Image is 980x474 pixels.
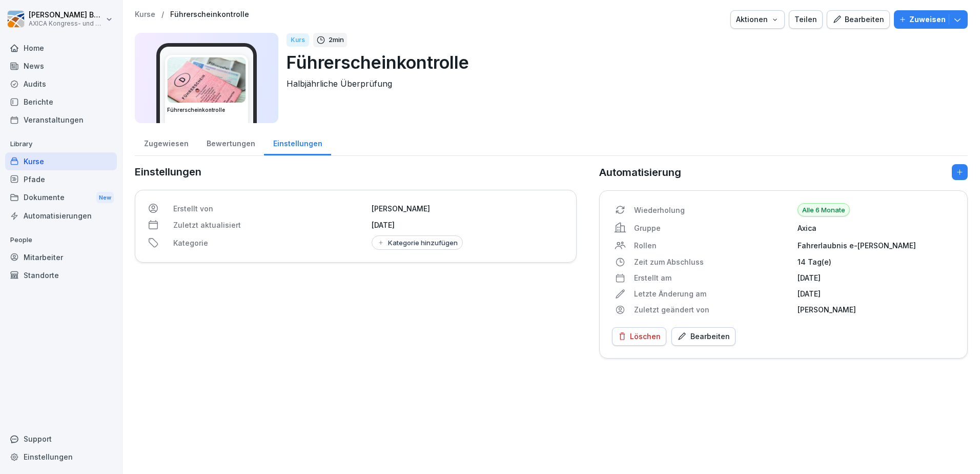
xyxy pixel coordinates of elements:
[612,327,666,346] button: Löschen
[5,111,117,129] a: Veranstaltungen
[29,20,104,27] p: AXICA Kongress- und Tagungszentrum Pariser Platz 3 GmbH
[29,11,104,19] p: [PERSON_NAME] Buttgereit
[167,106,246,114] h3: Führerscheinkontrolle
[264,129,331,155] a: Einstellungen
[135,10,155,19] a: Kurse
[634,272,791,283] p: Erstellt am
[135,164,577,180] p: Einstellungen
[730,10,785,29] button: Aktionen
[287,33,309,47] div: Kurs
[135,129,197,155] a: Zugewiesen
[798,256,955,267] p: 14 Tag(e)
[599,165,681,180] p: Automatisierung
[5,448,117,466] a: Einstellungen
[634,223,791,233] p: Gruppe
[736,14,779,25] div: Aktionen
[5,152,117,170] a: Kurse
[5,430,117,448] div: Support
[287,77,959,90] p: Halbjährliche Überprüfung
[798,304,955,315] p: [PERSON_NAME]
[634,256,791,267] p: Zeit zum Abschluss
[794,14,817,25] div: Teilen
[173,220,365,230] p: Zuletzt aktualisiert
[909,14,946,25] p: Zuweisen
[197,129,264,155] a: Bewertungen
[5,188,117,207] div: Dokumente
[170,10,249,19] a: Führerscheinkontrolle
[5,136,117,152] p: Library
[372,220,564,230] p: [DATE]
[96,192,114,204] div: New
[377,239,458,247] div: Kategorie hinzufügen
[5,188,117,207] a: DokumenteNew
[5,75,117,93] a: Audits
[827,10,890,29] button: Bearbeiten
[5,266,117,284] a: Standorte
[832,14,884,25] div: Bearbeiten
[677,331,730,342] div: Bearbeiten
[5,39,117,57] a: Home
[894,10,968,29] button: Zuweisen
[798,288,955,299] p: [DATE]
[634,288,791,299] p: Letzte Änderung am
[287,49,959,75] p: Führerscheinkontrolle
[634,304,791,315] p: Zuletzt geändert von
[5,232,117,248] p: People
[789,10,823,29] button: Teilen
[329,35,344,45] p: 2 min
[168,57,246,103] img: tysqa3kn17sbof1d0u0endyv.png
[372,203,564,214] p: [PERSON_NAME]
[798,240,955,251] p: Fahrerlaubnis e-[PERSON_NAME]
[798,203,850,216] p: Alle 6 Monate
[173,238,365,248] p: Kategorie
[634,240,791,251] p: Rollen
[161,10,164,19] p: /
[618,331,661,342] div: Löschen
[5,170,117,188] a: Pfade
[634,205,791,215] p: Wiederholung
[798,223,955,233] p: Axica
[173,203,365,214] p: Erstellt von
[5,248,117,266] a: Mitarbeiter
[5,57,117,75] a: News
[671,327,736,346] button: Bearbeiten
[5,207,117,225] a: Automatisierungen
[372,235,463,250] button: Kategorie hinzufügen
[798,272,955,283] p: [DATE]
[5,93,117,111] a: Berichte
